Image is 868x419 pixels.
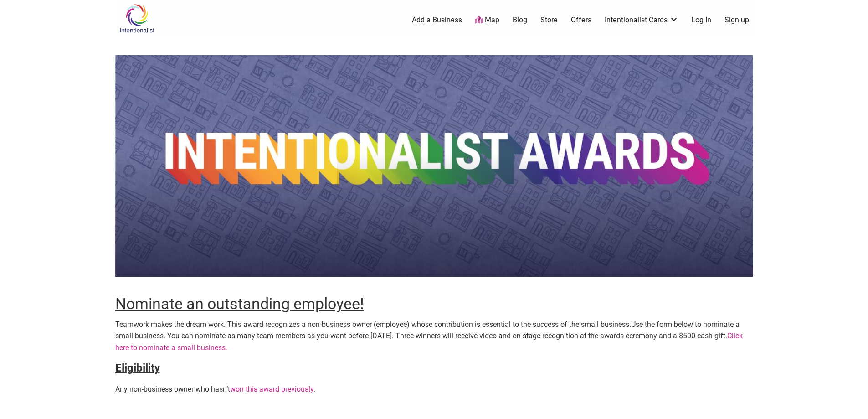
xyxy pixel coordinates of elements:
[115,4,159,33] img: Intentionalist
[115,320,631,329] span: Teamwork makes the dream work. This award recognizes a non-business owner (employee) whose contri...
[412,15,462,25] a: Add a Business
[540,15,558,25] a: Store
[691,15,711,25] a: Log In
[513,15,527,25] a: Blog
[115,362,160,374] strong: Eligibility
[115,295,364,313] span: Nominate an outstanding employee!
[724,15,749,25] a: Sign up
[115,331,743,352] a: Click here to nominate a small business.
[605,15,678,25] a: Intentionalist Cards
[115,383,753,395] p: Any non-business owner who hasn’t .
[115,319,753,354] p: Use the form below to nominate a small business. You can nominate as many team members as you wan...
[571,15,591,25] a: Offers
[475,15,499,26] a: Map
[230,385,313,393] a: won this award previously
